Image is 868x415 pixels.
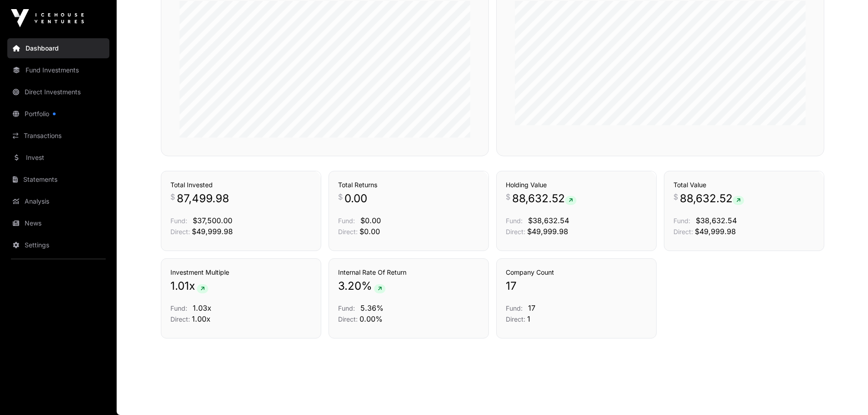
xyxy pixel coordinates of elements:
span: $ [338,191,343,202]
span: $37,500.00 [193,216,232,225]
h3: Total Invested [170,180,312,190]
a: News [7,213,109,233]
a: Analysis [7,191,109,211]
span: 17 [528,303,535,313]
span: 3.20 [338,279,361,293]
span: Fund: [338,217,355,225]
span: 17 [506,279,517,293]
span: 1 [527,314,530,323]
span: Fund: [170,217,187,225]
a: Fund Investments [7,60,109,80]
span: 0.00% [360,314,383,323]
span: $49,999.98 [192,227,233,236]
span: Fund: [506,304,523,312]
span: Direct: [170,228,190,236]
span: Direct: [338,315,358,323]
span: 88,632.52 [680,191,744,206]
h3: Investment Multiple [170,268,312,277]
span: $38,632.54 [696,216,737,225]
a: Statements [7,169,109,190]
span: 1.00x [192,314,211,323]
a: Portfolio [7,104,109,124]
span: $49,999.98 [527,227,568,236]
span: 0.00 [344,191,367,206]
span: Fund: [506,217,523,225]
img: Icehouse Ventures Logo [11,9,84,27]
span: $0.00 [360,216,381,225]
span: 87,499.98 [177,191,229,206]
span: 88,632.52 [512,191,576,206]
span: $ [170,191,175,202]
span: Direct: [506,315,525,323]
span: Direct: [338,228,358,236]
span: $ [673,191,678,202]
span: Direct: [170,315,190,323]
span: 1.03x [193,303,211,313]
h3: Total Value [673,180,815,190]
a: Direct Investments [7,82,109,102]
span: Fund: [338,304,355,312]
span: $ [506,191,510,202]
a: Dashboard [7,38,109,58]
a: Invest [7,148,109,168]
span: $0.00 [360,227,380,236]
span: Direct: [673,228,693,236]
a: Settings [7,235,109,255]
h3: Holding Value [506,180,647,190]
span: Fund: [170,304,187,312]
span: x [189,279,195,293]
iframe: Chat Widget [822,371,868,415]
span: 1.01 [170,279,189,293]
span: $49,999.98 [695,227,736,236]
span: $38,632.54 [528,216,569,225]
h3: Internal Rate Of Return [338,268,479,277]
h3: Company Count [506,268,647,277]
a: Transactions [7,126,109,146]
span: % [361,279,372,293]
h3: Total Returns [338,180,479,190]
span: 5.36% [360,303,384,313]
span: Direct: [506,228,525,236]
span: Fund: [673,217,690,225]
